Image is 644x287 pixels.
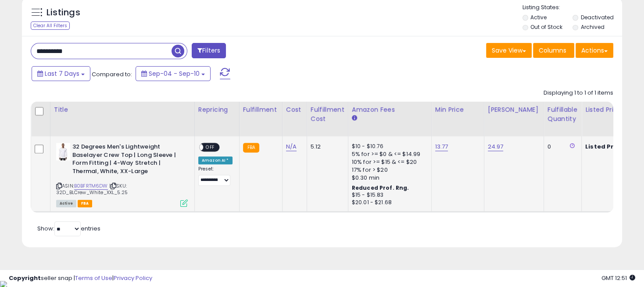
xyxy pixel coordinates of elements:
[92,70,132,78] span: Compared to:
[435,142,448,151] a: 13.77
[286,105,303,114] div: Cost
[601,274,635,282] span: 2025-09-18 12:51 GMT
[311,105,344,124] div: Fulfillment Cost
[352,166,425,174] div: 17% for > $20
[243,105,279,114] div: Fulfillment
[31,21,70,30] div: Clear All Filters
[547,105,578,124] div: Fulfillable Quantity
[37,224,100,233] span: Show: entries
[198,105,236,114] div: Repricing
[352,158,425,166] div: 10% for >= $15 & <= $20
[352,150,425,158] div: 5% for >= $0 & <= $14.99
[198,166,233,186] div: Preset:
[488,105,540,114] div: [PERSON_NAME]
[311,143,341,151] div: 5.12
[198,156,233,164] div: Amazon AI *
[47,7,80,19] h5: Listings
[56,143,188,206] div: ASIN:
[530,23,562,31] label: Out of Stock
[352,174,425,182] div: $0.30 min
[544,89,613,97] div: Displaying 1 to 1 of 1 items
[352,191,425,199] div: $15 - $15.83
[75,274,112,282] a: Terms of Use
[581,23,605,31] label: Archived
[530,14,547,21] label: Active
[54,105,191,114] div: Title
[486,43,532,58] button: Save View
[149,69,200,78] span: Sep-04 - Sep-10
[533,43,574,58] button: Columns
[192,43,226,58] button: Filters
[435,105,480,114] div: Min Price
[539,46,566,55] span: Columns
[547,143,575,151] div: 0
[352,105,428,114] div: Amazon Fees
[136,66,211,81] button: Sep-04 - Sep-10
[32,66,90,81] button: Last 7 Days
[56,200,76,207] span: All listings currently available for purchase on Amazon
[488,142,504,151] a: 24.97
[352,199,425,206] div: $20.01 - $21.68
[56,182,128,195] span: | SKU: 32D_BLCrew_White_XXL_5.25
[352,184,409,191] b: Reduced Prof. Rng.
[286,142,297,151] a: N/A
[74,182,108,190] a: B0BFRTM6DW
[352,143,425,150] div: $10 - $10.76
[522,4,622,12] p: Listing States:
[72,143,179,177] b: 32 Degrees Men's Lightweight Baselayer Crew Top | Long Sleeve | Form Fitting | 4-Way Stretch | Th...
[78,200,93,207] span: FBA
[585,142,625,151] b: Listed Price:
[114,274,152,282] a: Privacy Policy
[352,114,357,122] small: Amazon Fees.
[576,43,613,58] button: Actions
[45,69,79,78] span: Last 7 Days
[243,143,259,152] small: FBA
[56,143,70,160] img: 31nXpaG9HbL._SL40_.jpg
[9,274,152,283] div: seller snap | |
[581,14,614,21] label: Deactivated
[203,144,217,151] span: OFF
[9,274,41,282] strong: Copyright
